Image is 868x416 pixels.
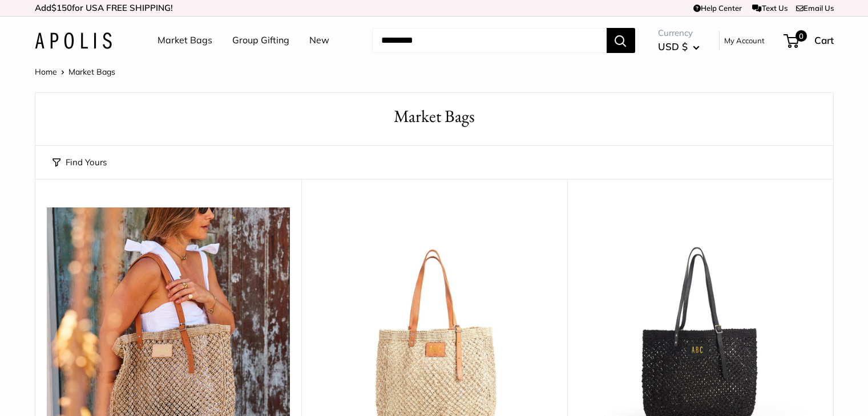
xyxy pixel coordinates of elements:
[607,28,635,53] button: Search
[785,31,834,50] a: 0 Cart
[35,32,112,49] img: Apolis
[309,32,329,49] a: New
[724,34,765,47] a: My Account
[693,3,742,13] a: Help Center
[53,154,107,170] button: Find Yours
[372,28,607,53] input: Search...
[51,2,72,13] span: $150
[814,34,834,46] span: Cart
[658,38,700,56] button: USD $
[232,32,289,49] a: Group Gifting
[658,25,700,41] span: Currency
[752,3,787,13] a: Text Us
[795,30,806,42] span: 0
[658,40,688,52] span: USD $
[796,3,834,13] a: Email Us
[68,67,115,77] span: Market Bags
[35,64,115,79] nav: Breadcrumb
[158,32,212,49] a: Market Bags
[35,67,57,77] a: Home
[53,104,816,129] h1: Market Bags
